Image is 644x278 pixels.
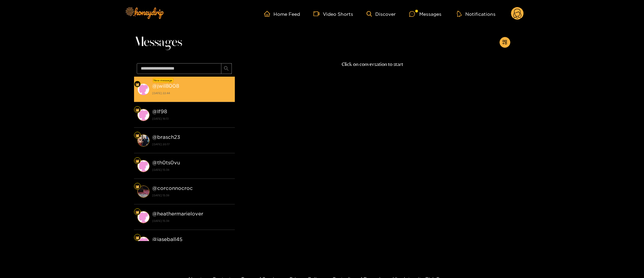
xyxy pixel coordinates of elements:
[134,34,182,50] span: Messages
[152,83,179,89] strong: @ jwil8008
[224,66,229,72] span: search
[135,133,139,137] img: Fan Level
[264,11,273,17] span: home
[137,83,149,95] img: conversation
[152,90,231,96] strong: [DATE] 22:44
[152,109,167,114] strong: @ lf98
[152,236,182,242] strong: @ jaseball45
[409,10,441,18] div: Messages
[152,160,180,165] strong: @ th0ts0vu
[500,37,510,48] button: appstore-add
[152,218,231,224] strong: [DATE] 15:38
[137,109,149,121] img: conversation
[152,134,180,140] strong: @ brasch23
[152,167,231,173] strong: [DATE] 15:38
[152,192,231,198] strong: [DATE] 15:38
[137,186,149,198] img: conversation
[455,10,498,17] button: Notifications
[235,61,510,68] p: Click on conversation to start
[153,78,174,83] div: New message
[502,40,507,45] span: appstore-add
[137,211,149,223] img: conversation
[313,11,323,17] span: video-camera
[152,185,193,191] strong: @ corconnocroc
[152,116,231,122] strong: [DATE] 16:13
[135,159,139,163] img: Fan Level
[313,11,353,17] a: Video Shorts
[135,82,139,86] img: Fan Level
[367,11,396,17] a: Discover
[152,211,203,216] strong: @ heathermarielover
[135,236,139,240] img: Fan Level
[137,160,149,172] img: conversation
[221,63,232,74] button: search
[135,185,139,189] img: Fan Level
[152,141,231,147] strong: [DATE] 20:17
[137,134,149,147] img: conversation
[135,108,139,112] img: Fan Level
[135,210,139,214] img: Fan Level
[137,237,149,249] img: conversation
[264,11,300,17] a: Home Feed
